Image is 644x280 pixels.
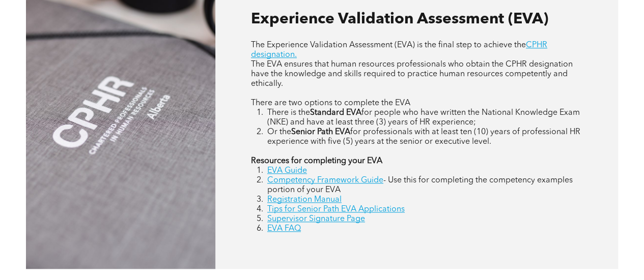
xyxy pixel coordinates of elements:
[251,41,526,49] span: The Experience Validation Assessment (EVA) is the final step to achieve the
[267,167,307,175] a: EVA Guide
[267,128,580,146] span: for professionals with at least ten (10) years of professional HR experience with five (5) years ...
[267,109,310,117] span: There is the
[251,12,548,27] span: Experience Validation Assessment (EVA)
[267,176,383,184] a: Competency Framework Guide
[267,205,405,213] a: Tips for Senior Path EVA Applications
[267,225,301,233] a: EVA FAQ
[251,99,410,107] span: There are two options to complete the EVA
[251,60,573,88] span: The EVA ensures that human resources professionals who obtain the CPHR designation have the knowl...
[267,128,291,136] span: Or the
[267,176,573,194] span: - Use this for completing the competency examples portion of your EVA
[267,196,342,204] a: Registration Manual
[251,157,382,165] strong: Resources for completing your EVA
[251,41,547,59] a: CPHR designation.
[267,215,365,223] a: Supervisor Signature Page
[267,109,580,127] span: for people who have written the National Knowledge Exam (NKE) and have at least three (3) years o...
[310,109,361,117] strong: Standard EVA
[291,128,350,136] strong: Senior Path EVA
